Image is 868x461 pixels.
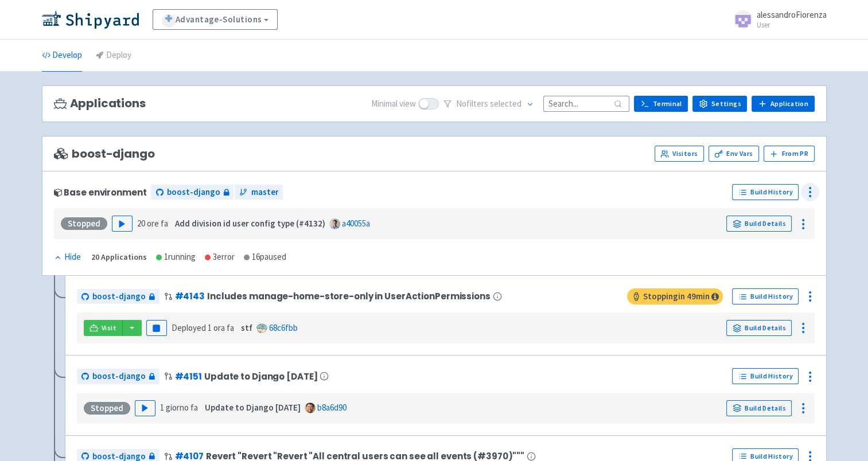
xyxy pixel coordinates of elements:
[757,21,827,29] small: User
[84,320,123,336] a: Visit
[96,40,131,72] a: Deploy
[135,400,155,416] button: Play
[54,147,155,161] span: boost-django
[655,146,704,162] a: Visitors
[92,370,146,383] span: boost-django
[726,320,792,336] a: Build Details
[146,320,167,336] button: Pause
[727,10,827,29] a: alessandroFiorenza User
[752,96,814,112] a: Application
[54,251,81,264] div: Hide
[153,9,278,30] a: Advantage-Solutions
[235,185,283,200] a: master
[204,372,317,381] span: Update to Django [DATE]
[61,217,107,230] div: Stopped
[205,251,235,264] div: 3 error
[175,290,205,302] a: #4143
[732,184,799,200] a: Build History
[77,369,159,384] a: boost-django
[77,289,159,304] a: boost-django
[166,186,220,199] span: boost-django
[251,186,278,199] span: master
[371,97,416,111] span: Minimal view
[317,402,347,413] a: b8a6d90
[175,370,202,382] a: #4151
[207,291,491,301] span: Includes manage-home-store-only in UserActionPermissions
[208,322,234,333] time: 1 ora fa
[205,402,301,413] strong: Update to Django [DATE]
[241,322,252,333] strong: stf
[709,146,759,162] a: Env Vars
[732,288,799,304] a: Build History
[172,322,234,333] span: Deployed
[627,288,723,304] span: Stopping in 49 min
[156,251,196,264] div: 1 running
[726,400,792,416] a: Build Details
[42,40,82,72] a: Develop
[112,216,133,232] button: Play
[84,402,130,415] div: Stopped
[269,322,298,333] a: 68c6fbb
[342,218,370,229] a: a40055a
[726,216,792,232] a: Build Details
[54,251,82,264] button: Hide
[91,251,147,264] div: 20 Applications
[244,251,286,264] div: 16 paused
[42,10,139,29] img: Shipyard logo
[634,96,688,112] a: Terminal
[206,451,524,461] span: Revert "Revert "Revert "All central users can see all events (#3970)"""
[490,98,521,109] span: selected
[151,185,233,200] a: boost-django
[764,146,815,162] button: From PR
[732,368,799,384] a: Build History
[54,187,147,197] div: Base environment
[757,9,827,20] span: alessandroFiorenza
[175,218,325,229] strong: Add division id user config type (#4132)
[692,96,747,112] a: Settings
[137,218,168,229] time: 20 ore fa
[92,290,146,303] span: boost-django
[456,97,521,111] span: No filter s
[54,97,146,110] h3: Applications
[102,323,116,333] span: Visit
[160,402,198,413] time: 1 giorno fa
[543,96,629,111] input: Search...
